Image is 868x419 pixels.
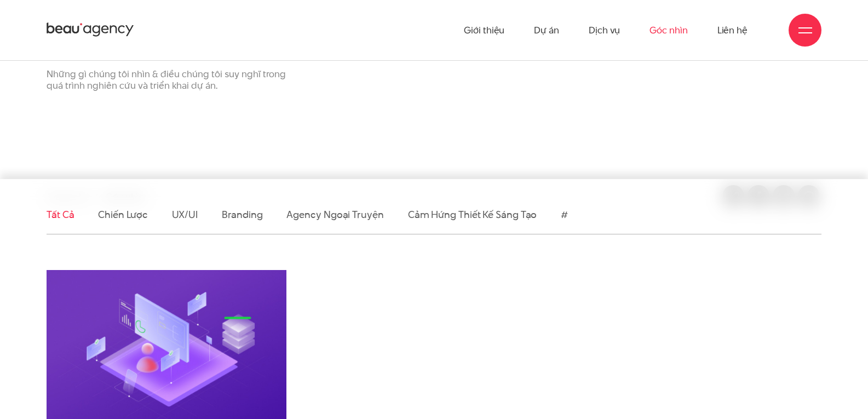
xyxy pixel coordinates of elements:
[172,208,198,221] a: UX/UI
[408,208,537,221] a: Cảm hứng thiết kế sáng tạo
[98,208,147,221] a: Chiến lược
[286,208,383,221] a: Agency ngoại truyện
[222,208,262,221] a: Branding
[47,208,74,221] a: Tất cả
[561,208,568,221] a: #
[47,68,294,91] p: Những gì chúng tôi nhìn & điều chúng tôi suy nghĩ trong quá trình nghiên cứu và triển khai dự án.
